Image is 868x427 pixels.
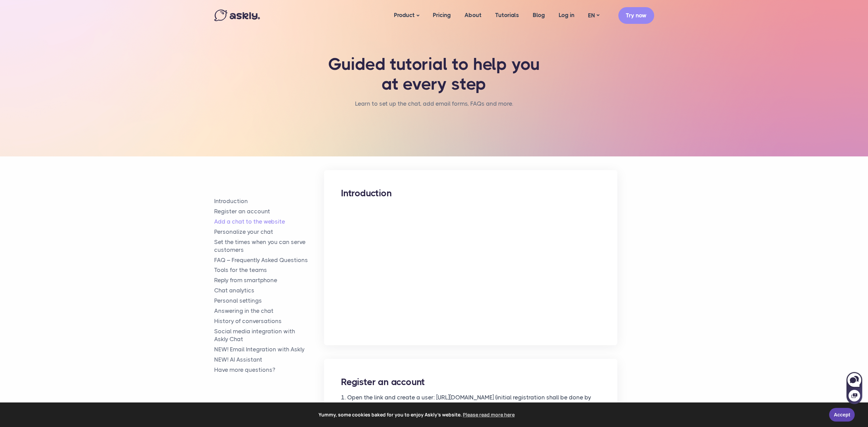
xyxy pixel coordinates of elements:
[214,218,324,226] a: Add a chat to the website
[355,99,513,116] nav: breadcrumb
[214,366,324,374] a: Have more questions?
[214,276,324,284] a: Reply from smartphone
[341,187,600,199] h2: Introduction
[462,410,516,420] a: learn more about cookies
[387,2,426,29] a: Product
[214,266,324,274] a: Tools for the teams
[341,376,600,388] h2: Register an account
[214,346,324,353] a: NEW! Email Integration with Askly
[327,55,542,94] h1: Guided tutorial to help you at every step
[341,393,600,420] p: 1. Open the link and create a user: [URL][DOMAIN_NAME] (initial registration shall be done by the...
[214,256,324,264] a: FAQ – Frequently Asked Questions
[214,287,324,294] a: Chat analytics
[829,408,855,422] a: Accept
[214,317,324,325] a: History of conversations
[488,2,526,28] a: Tutorials
[618,7,654,24] a: Try now
[214,208,324,215] a: Register an account
[214,307,324,315] a: Answering in the chat
[552,2,581,28] a: Log in
[214,327,324,343] a: Social media integration withAskly Chat
[458,2,488,28] a: About
[214,10,260,21] img: Askly
[214,197,324,205] a: Introduction
[846,371,863,405] iframe: Askly chat
[355,99,513,109] li: Learn to set up the chat, add email forms, FAQs and more.
[581,11,606,20] a: EN
[214,297,324,305] a: Personal settings
[214,238,324,254] a: Set the times when you can serve customers
[214,356,324,364] a: NEW! AI Assistant
[526,2,552,28] a: Blog
[214,228,324,236] a: Personalize your chat
[10,410,824,420] span: Yummy, some cookies baked for you to enjoy Askly's website.
[426,2,458,28] a: Pricing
